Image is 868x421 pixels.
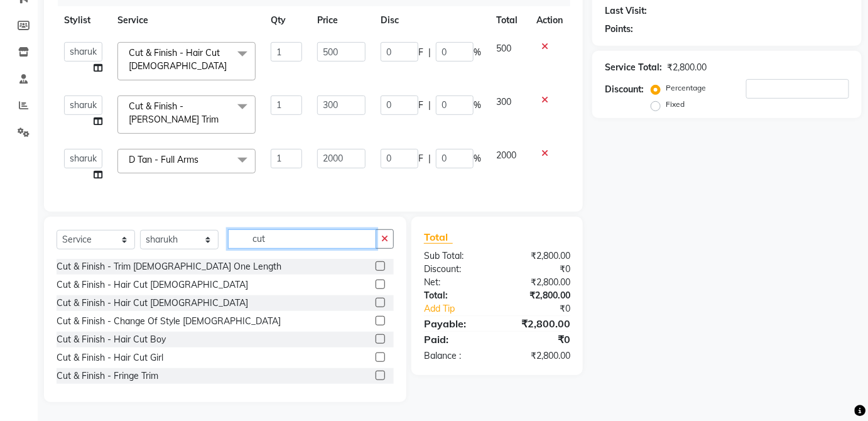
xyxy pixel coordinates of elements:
div: Cut & Finish - Hair Cut [DEMOGRAPHIC_DATA] [57,278,248,292]
div: Net: [415,276,497,289]
div: Total: [415,289,497,302]
span: | [428,99,431,112]
div: Balance : [415,349,497,363]
th: Qty [263,6,310,35]
div: ₹0 [497,332,580,347]
div: ₹2,800.00 [497,249,580,263]
th: Stylist [57,6,110,35]
span: Cut & Finish - Hair Cut [DEMOGRAPHIC_DATA] [129,47,227,72]
span: Total [424,231,453,244]
div: Cut & Finish - Hair Cut Boy [57,333,166,346]
th: Action [529,6,570,35]
span: 300 [496,96,511,107]
div: Cut & Finish - Hair Cut Girl [57,351,163,364]
span: % [474,99,481,112]
a: x [219,114,224,125]
div: ₹2,800.00 [667,61,707,74]
div: ₹2,800.00 [497,276,580,289]
span: 500 [496,43,511,54]
span: F [418,99,423,112]
th: Total [489,6,529,35]
th: Service [110,6,263,35]
div: ₹0 [497,263,580,276]
div: Discount: [605,83,644,96]
div: Service Total: [605,61,662,74]
span: D Tan - Full Arms [129,154,198,165]
div: Cut & Finish - Change Of Style [DEMOGRAPHIC_DATA] [57,315,281,328]
span: 2000 [496,150,516,161]
th: Price [310,6,373,35]
span: % [474,46,481,59]
div: Cut & Finish - Fringe Trim [57,369,158,383]
div: ₹2,800.00 [497,316,580,331]
th: Disc [373,6,489,35]
span: F [418,46,423,59]
label: Fixed [666,99,685,110]
div: Last Visit: [605,4,647,18]
span: % [474,152,481,165]
div: Discount: [415,263,497,276]
div: Cut & Finish - Trim [DEMOGRAPHIC_DATA] One Length [57,260,281,273]
a: Add Tip [415,302,511,315]
span: Cut & Finish - [PERSON_NAME] Trim [129,101,219,125]
div: ₹2,800.00 [497,289,580,302]
a: x [198,154,204,165]
span: | [428,46,431,59]
div: ₹2,800.00 [497,349,580,363]
input: Search or Scan [228,229,376,249]
span: F [418,152,423,165]
a: x [227,60,232,72]
div: Sub Total: [415,249,497,263]
div: Payable: [415,316,497,331]
div: ₹0 [511,302,580,315]
div: Cut & Finish - Hair Cut [DEMOGRAPHIC_DATA] [57,297,248,310]
label: Percentage [666,82,706,94]
div: Points: [605,23,633,36]
div: Paid: [415,332,497,347]
span: | [428,152,431,165]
